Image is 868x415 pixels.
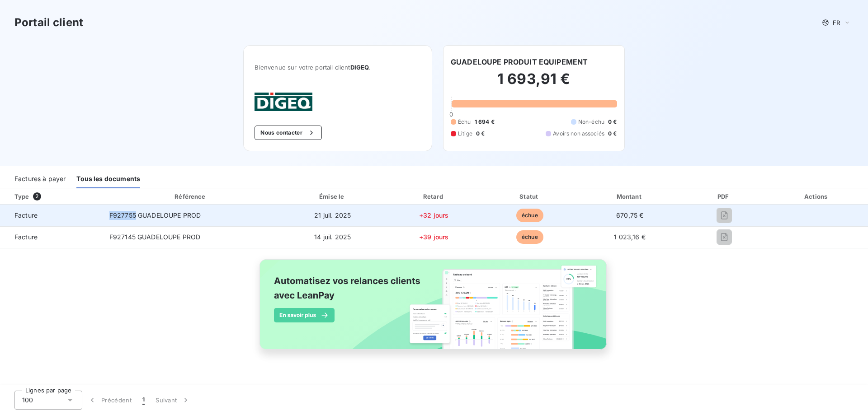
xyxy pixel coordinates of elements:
[7,211,95,220] span: Facture
[449,111,453,118] span: 0
[451,70,617,97] h2: 1 693,91 €
[82,391,137,410] button: Précédent
[14,169,66,188] div: Factures à payer
[419,211,448,219] span: +32 jours
[475,118,495,126] span: 1 694 €
[7,233,95,242] span: Facture
[458,118,471,126] span: Échu
[255,93,312,111] img: Company logo
[251,254,617,365] img: banner
[516,230,543,244] span: échue
[255,64,421,71] span: Bienvenue sur votre portail client .
[684,192,764,201] div: PDF
[608,130,617,138] span: 0 €
[387,192,481,201] div: Retard
[767,192,866,201] div: Actions
[419,233,448,241] span: +39 jours
[109,211,201,219] span: F927755 GUADELOUPE PROD
[350,64,369,71] span: DIGEQ
[9,192,100,201] div: Type
[76,169,140,188] div: Tous les documents
[255,126,321,140] button: Nous contacter
[578,118,604,126] span: Non-échu
[579,192,681,201] div: Montant
[553,130,604,138] span: Avoirs non associés
[109,233,200,241] span: F927145 GUADELOUPE PROD
[137,391,150,410] button: 1
[282,192,383,201] div: Émise le
[33,192,41,201] span: 2
[614,233,646,241] span: 1 023,16 €
[14,14,83,31] h3: Portail client
[608,118,617,126] span: 0 €
[833,19,840,26] span: FR
[451,56,588,67] h6: GUADELOUPE PRODUIT EQUIPEMENT
[476,130,485,138] span: 0 €
[616,211,643,219] span: 670,75 €
[516,209,543,222] span: échue
[150,391,196,410] button: Suivant
[458,130,472,138] span: Litige
[22,396,33,405] span: 100
[314,211,351,219] span: 21 juil. 2025
[142,396,145,405] span: 1
[314,233,351,241] span: 14 juil. 2025
[175,193,205,200] div: Référence
[484,192,576,201] div: Statut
